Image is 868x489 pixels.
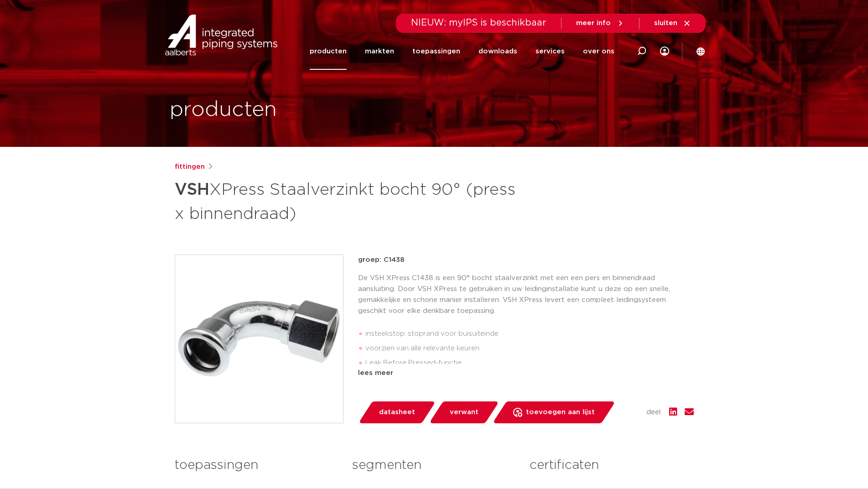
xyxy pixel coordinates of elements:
[379,405,415,420] span: datasheet
[576,19,624,27] a: meer info
[175,255,343,423] img: Product Image for VSH XPress Staalverzinkt bocht 90° (press x binnendraad)
[411,18,546,27] span: NIEUW: myIPS is beschikbaar
[450,405,478,420] span: verwant
[660,33,669,70] div: my IPS
[365,356,694,370] li: Leak Before Pressed-functie
[365,33,394,70] a: markten
[358,368,694,379] div: lees meer
[358,255,694,265] p: groep: C1438
[646,407,662,418] span: deel:
[654,20,677,26] span: sluiten
[358,401,436,423] a: datasheet
[175,176,517,225] h1: XPress Staalverzinkt bocht 90° (press x binnendraad)
[654,19,691,27] a: sluiten
[429,401,499,423] a: verwant
[310,33,347,70] a: producten
[365,341,694,356] li: voorzien van alle relevante keuren
[310,33,614,70] nav: Menu
[530,456,693,474] h3: certificaten
[175,161,205,172] a: fittingen
[175,456,338,474] h3: toepassingen
[583,33,614,70] a: over ons
[175,182,209,198] strong: VSH
[535,33,565,70] a: services
[170,95,277,125] h1: producten
[358,273,694,317] p: De VSH XPress C1438 is een 90° bocht staalverzinkt met een een pers en binnendraad aansluiting. D...
[478,33,517,70] a: downloads
[412,33,460,70] a: toepassingen
[526,405,595,420] span: toevoegen aan lijst
[576,20,611,26] span: meer info
[352,456,516,474] h3: segmenten
[365,327,694,341] li: insteekstop: stoprand voor buisuiteinde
